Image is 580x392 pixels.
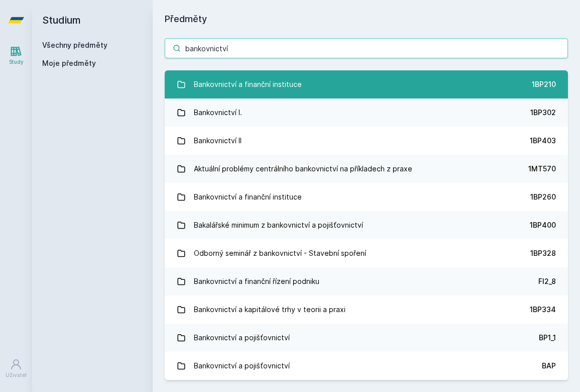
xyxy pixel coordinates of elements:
[528,164,556,174] div: 1MT570
[530,220,556,230] div: 1BP400
[2,353,30,384] a: Uživatel
[165,12,568,26] h1: Předměty
[165,70,568,99] a: Bankovnictví a finanční instituce 1BP210
[530,248,556,258] div: 1BP328
[165,267,568,296] a: Bankovnictví a finanční řízení podniku FI2_8
[42,41,107,49] a: Všechny předměty
[194,103,242,123] div: Bankovnictví I.
[165,352,568,380] a: Bankovnictví a pojišťovnictví BAP
[532,79,556,89] div: 1BP210
[165,183,568,211] a: Bankovnictví a finanční instituce 1BP260
[194,356,290,376] div: Bankovnictví a pojišťovnictví
[165,99,568,127] a: Bankovnictví I. 1BP302
[9,58,24,66] div: Study
[194,74,302,94] div: Bankovnictví a finanční instituce
[194,131,242,151] div: Bankovnictví II
[530,192,556,202] div: 1BP260
[530,108,556,118] div: 1BP302
[194,243,366,263] div: Odborný seminář z bankovnictví - Stavební spoření
[542,361,556,371] div: BAP
[165,324,568,352] a: Bankovnictví a pojišťovnictví BP1_1
[2,40,30,71] a: Study
[194,271,319,291] div: Bankovnictví a finanční řízení podniku
[539,333,556,343] div: BP1_1
[538,276,556,286] div: FI2_8
[6,371,27,379] div: Uživatel
[42,58,96,68] span: Moje předměty
[165,127,568,155] a: Bankovnictví II 1BP403
[194,159,412,179] div: Aktuální problémy centrálního bankovnictví na příkladech z praxe
[165,38,568,58] input: Název nebo ident předmětu…
[194,215,363,235] div: Bakalářské minimum z bankovnictví a pojišťovnictví
[194,328,290,348] div: Bankovnictví a pojišťovnictví
[530,136,556,146] div: 1BP403
[165,239,568,267] a: Odborný seminář z bankovnictví - Stavební spoření 1BP328
[165,155,568,183] a: Aktuální problémy centrálního bankovnictví na příkladech z praxe 1MT570
[194,300,345,320] div: Bankovnictví a kapitálové trhy v teorii a praxi
[165,211,568,239] a: Bakalářské minimum z bankovnictví a pojišťovnictví 1BP400
[165,296,568,324] a: Bankovnictví a kapitálové trhy v teorii a praxi 1BP334
[194,187,302,207] div: Bankovnictví a finanční instituce
[530,305,556,315] div: 1BP334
